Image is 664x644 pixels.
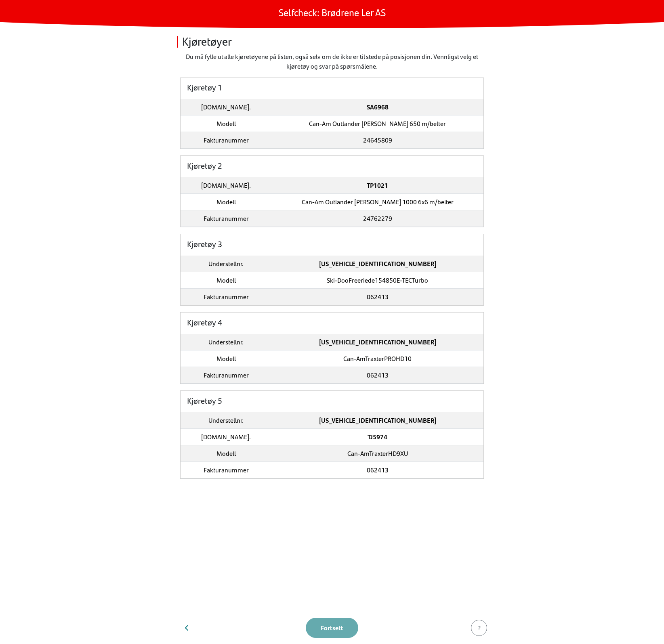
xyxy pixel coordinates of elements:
button: ? [471,620,487,636]
h3: Kjøretøyer [177,35,487,48]
h5: Kjøretøy 5 [181,391,483,409]
strong: [US_VEHICLE_IDENTIFICATION_NUMBER] [319,415,436,425]
td: Can-Am Outlander [PERSON_NAME] 1000 6x6 m/belter [271,194,483,210]
td: Can-Am Outlander [PERSON_NAME] 650 m/belter [271,115,483,132]
td: Fakturanummer [181,367,271,383]
td: Modell [181,115,271,132]
td: Can-AmTraxterPROHD10 [271,350,483,367]
td: 24762279 [271,210,483,227]
td: Ski-DooFreeriede154850E-TECTurbo [271,272,483,288]
h5: Kjøretøy 4 [181,313,483,331]
td: Understellnr. [181,334,271,350]
td: [DOMAIN_NAME]. [181,99,271,115]
div: ? [476,623,482,633]
td: Fakturanummer [181,461,271,478]
td: Fakturanummer [181,288,271,305]
strong: TP1021 [367,180,388,190]
p: Du må fylle ut alle kjøretøyene på listen, også selv om de ikke er til stede på posisjonen din. V... [180,52,484,71]
h1: Selfcheck: Brødrene Ler AS [279,6,386,18]
td: Modell [181,194,271,210]
td: Fakturanummer [181,210,271,227]
td: 062413 [271,461,483,478]
td: Modell [181,350,271,367]
td: Can-AmTraxterHD9XU [271,445,483,461]
h5: Kjøretøy 3 [181,234,483,252]
td: Fakturanummer [181,132,271,149]
h5: Kjøretøy 2 [181,156,483,174]
td: 062413 [271,288,483,305]
strong: [US_VEHICLE_IDENTIFICATION_NUMBER] [319,337,436,346]
h5: Kjøretøy 1 [181,78,483,96]
strong: [US_VEHICLE_IDENTIFICATION_NUMBER] [319,259,436,268]
td: [DOMAIN_NAME]. [181,428,271,445]
td: Understellnr. [181,412,271,429]
td: Understellnr. [181,256,271,272]
td: Modell [181,445,271,461]
td: Modell [181,272,271,288]
td: [DOMAIN_NAME]. [181,177,271,194]
td: 24645809 [271,132,483,149]
td: 062413 [271,367,483,383]
strong: SA6968 [367,102,389,111]
strong: TJ5974 [368,432,387,441]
